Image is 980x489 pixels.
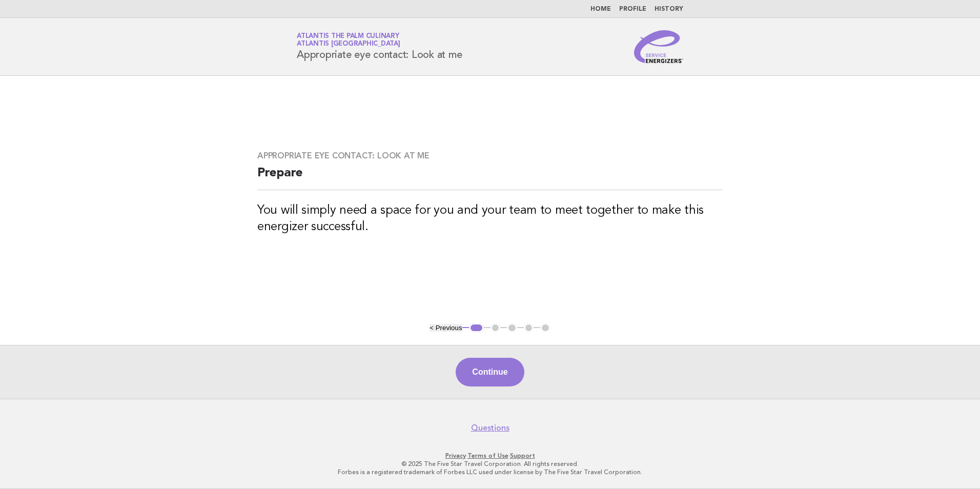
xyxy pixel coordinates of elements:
[634,30,683,63] img: Service Energizers
[257,202,723,235] h3: You will simply need a space for you and your team to meet together to make this energizer succes...
[257,165,723,190] h2: Prepare
[471,423,509,433] a: Questions
[467,452,508,459] a: Terms of Use
[430,324,462,332] button: < Previous
[176,468,804,476] p: Forbes is a registered trademark of Forbes LLC used under license by The Five Star Travel Corpora...
[257,151,723,161] h3: Appropriate eye contact: Look at me
[297,41,400,48] span: Atlantis [GEOGRAPHIC_DATA]
[510,452,535,459] a: Support
[176,460,804,468] p: © 2025 The Five Star Travel Corporation. All rights reserved.
[445,452,466,459] a: Privacy
[619,6,646,12] a: Profile
[456,358,524,386] button: Continue
[655,6,683,12] a: History
[469,323,484,333] button: 1
[297,33,400,47] a: Atlantis The Palm CulinaryAtlantis [GEOGRAPHIC_DATA]
[590,6,611,12] a: Home
[176,452,804,460] p: · ·
[297,33,462,60] h1: Appropriate eye contact: Look at me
